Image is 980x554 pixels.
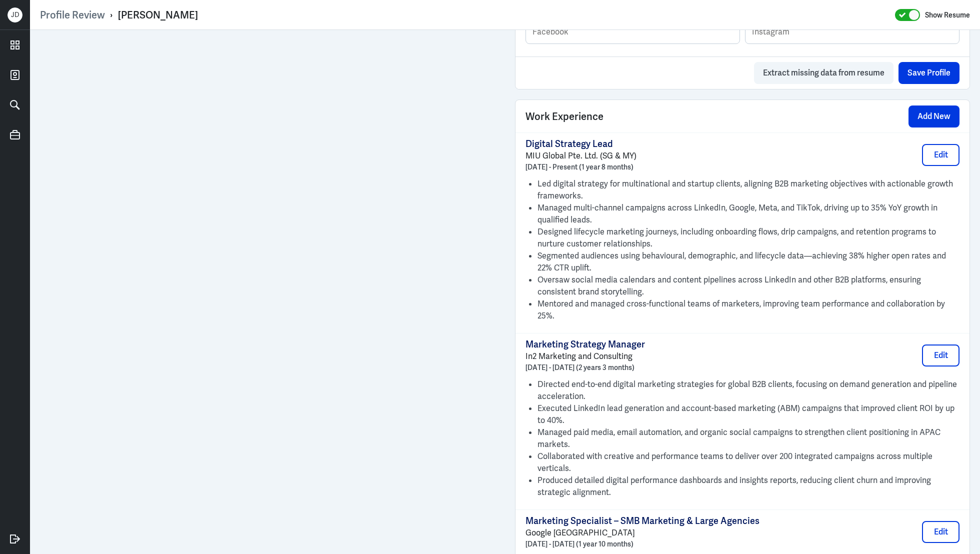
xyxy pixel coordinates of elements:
[922,344,959,366] button: Edit
[525,338,645,350] p: Marketing Strategy Manager
[525,527,759,539] p: Google [GEOGRAPHIC_DATA]
[537,202,959,226] li: Managed multi-channel campaigns across LinkedIn, Google, Meta, and TikTok, driving up to 35% YoY ...
[922,521,959,543] button: Edit
[537,474,959,498] li: Produced detailed digital performance dashboards and insights reports, reducing client churn and ...
[105,8,118,21] p: ›
[537,250,959,274] li: Segmented audiences using behavioural, demographic, and lifecycle data—achieving 38% higher open ...
[526,19,739,43] input: Facebook
[525,138,636,150] p: Digital Strategy Lead
[754,62,893,84] button: Extract missing data from resume
[537,450,959,474] li: Collaborated with creative and performance teams to deliver over 200 integrated campaigns across ...
[525,362,645,372] p: [DATE] - [DATE] (2 years 3 months)
[525,162,636,172] p: [DATE] - Present (1 year 8 months)
[925,8,970,21] label: Show Resume
[537,178,959,202] li: Led digital strategy for multinational and startup clients, aligning B2B marketing objectives wit...
[537,226,959,250] li: Designed lifecycle marketing journeys, including onboarding flows, drip campaigns, and retention ...
[40,40,495,544] iframe: https://ppcdn.hiredigital.com/register/a41e8f9e/resumes/599896093/CV-Faraz_Faruqui.pdf?Expires=17...
[537,378,959,402] li: Directed end-to-end digital marketing strategies for global B2B clients, focusing on demand gener...
[745,19,959,43] input: Instagram
[537,274,959,298] li: Oversaw social media calendars and content pipelines across LinkedIn and other B2B platforms, ens...
[898,62,959,84] button: Save Profile
[118,8,198,21] div: [PERSON_NAME]
[525,515,759,527] p: Marketing Specialist – SMB Marketing & Large Agencies
[40,8,105,21] a: Profile Review
[537,426,959,450] li: Managed paid media, email automation, and organic social campaigns to strengthen client positioni...
[525,350,645,362] p: In2 Marketing and Consulting
[537,402,959,426] li: Executed LinkedIn lead generation and account-based marketing (ABM) campaigns that improved clien...
[537,298,959,322] li: Mentored and managed cross-functional teams of marketers, improving team performance and collabor...
[525,539,759,549] p: [DATE] - [DATE] (1 year 10 months)
[922,144,959,166] button: Edit
[908,105,959,127] button: Add New
[7,7,22,22] div: J D
[525,150,636,162] p: MIU Global Pte. Ltd. (SG & MY)
[525,109,603,124] span: Work Experience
